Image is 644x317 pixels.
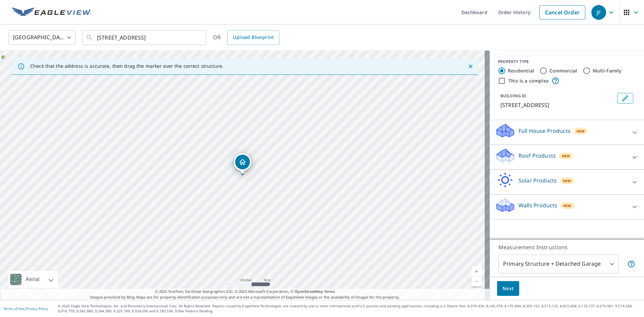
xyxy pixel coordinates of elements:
[627,260,635,268] span: Your report will include the primary structure and a detached garage if one exists.
[227,30,279,45] a: Upload Blueprint
[3,307,48,311] p: |
[8,28,75,47] div: [GEOGRAPHIC_DATA]
[498,255,619,273] div: Primary Structure + Detached Garage
[500,101,614,109] p: [STREET_ADDRESS]
[12,7,91,17] img: EV Logo
[466,62,475,71] button: Close
[234,153,251,174] div: Dropped pin, building 1, Residential property, 36 Heron Rd Livingston, NJ 07039
[519,152,556,160] p: Roof Products
[8,271,58,288] div: Aerial
[563,203,572,208] span: New
[495,123,639,142] div: Full House ProductsNew
[591,5,606,20] div: JF
[498,59,636,65] div: PROPERTY TYPE
[155,289,335,295] span: © 2025 TomTom, Earthstar Geographics SIO, © 2025 Microsoft Corporation, ©
[3,306,24,311] a: Terms of Use
[519,176,557,184] p: Solar Products
[577,128,585,134] span: New
[519,201,557,209] p: Walls Products
[495,172,639,192] div: Solar ProductsNew
[519,127,571,135] p: Full House Products
[497,281,519,296] button: Next
[472,266,482,276] a: Current Level 17, Zoom In
[324,289,335,294] a: Terms
[495,148,639,167] div: Roof ProductsNew
[495,197,639,216] div: Walls ProductsNew
[563,178,571,183] span: New
[549,67,577,74] label: Commercial
[294,289,323,294] a: OpenStreetMap
[539,5,585,19] a: Cancel Order
[502,284,514,293] span: Next
[97,28,193,47] input: Search by address or latitude-longitude
[508,67,534,74] label: Residential
[500,93,526,99] p: BUILDING ID
[26,306,48,311] a: Privacy Policy
[617,93,633,104] button: Edit building 1
[562,153,570,159] span: New
[233,33,274,42] span: Upload Blueprint
[498,243,635,251] p: Measurement Instructions
[30,63,223,69] p: Check that the address is accurate, then drag the marker over the correct structure.
[593,67,622,74] label: Multi-Family
[213,30,279,45] div: OR
[472,276,482,286] a: Current Level 17, Zoom Out
[58,304,641,314] p: © 2025 Eagle View Technologies, Inc. and Pictometry International Corp. All Rights Reserved. Repo...
[508,77,549,84] label: This is a complex
[23,271,42,288] div: Aerial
